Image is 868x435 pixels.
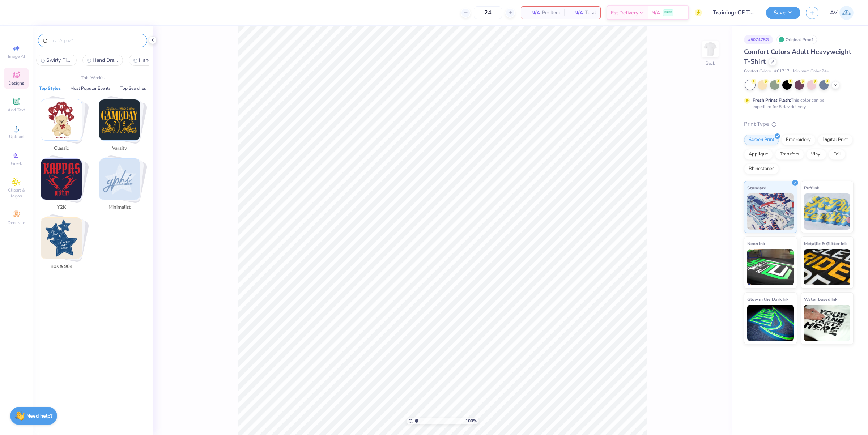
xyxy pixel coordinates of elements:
[747,193,794,230] img: Standard
[839,6,854,20] img: Aargy Velasco
[804,184,819,192] span: Puff Ink
[4,187,29,199] span: Clipart & logos
[465,418,477,424] span: 100 %
[50,204,73,211] span: Y2K
[8,220,25,226] span: Decorate
[93,57,119,64] span: Hand Drawn Ribbons
[744,47,851,66] span: Comfort Colors Adult Heavyweight T-Shirt
[37,85,63,92] button: Top Styles
[766,7,800,19] button: Save
[744,35,773,44] div: # 507475G
[651,9,660,17] span: N/A
[8,107,25,113] span: Add Text
[50,263,73,270] span: 80s & 90s
[50,145,73,152] span: Classic
[804,295,837,303] span: Water based Ink
[747,184,766,192] span: Standard
[129,55,169,66] button: Hand Drawn Ribbons 2
[36,158,91,214] button: Stack Card Button Y2K
[747,305,794,341] img: Glow in the Dark Ink
[99,159,140,200] img: Minimalist
[806,149,826,160] div: Vinyl
[707,5,761,20] input: Untitled Design
[744,120,854,128] div: Print Type
[753,97,791,103] strong: Fresh Prints Flash:
[703,42,718,56] img: Back
[804,240,847,247] span: Metallic & Glitter Ink
[830,9,838,17] span: AV
[804,305,851,341] img: Water based Ink
[781,135,816,145] div: Embroidery
[775,149,804,160] div: Transfers
[36,99,91,155] button: Stack Card Button Classic
[744,135,779,145] div: Screen Print
[774,68,790,74] span: # C1717
[744,163,779,174] div: Rhinestones
[41,159,82,200] img: Y2K
[829,149,846,160] div: Foil
[8,54,25,59] span: Image AI
[744,68,771,74] span: Comfort Colors
[569,9,583,17] span: N/A
[118,85,148,92] button: Top Searches
[36,55,77,66] button: Swirly Pink Heart0
[818,135,853,145] div: Digital Print
[94,99,149,155] button: Stack Card Button Varsity
[8,80,24,86] span: Designs
[753,97,842,110] div: This color can be expedited for 5 day delivery.
[11,161,22,166] span: Greek
[46,57,72,64] span: Swirly Pink Heart
[94,158,149,214] button: Stack Card Button Minimalist
[139,57,165,64] span: Hand Drawn Ribbons
[611,9,638,17] span: Est. Delivery
[36,217,91,273] button: Stack Card Button 80s & 90s
[108,204,131,211] span: Minimalist
[9,134,24,140] span: Upload
[706,60,715,67] div: Back
[82,55,123,66] button: Hand Drawn Ribbons1
[804,193,851,230] img: Puff Ink
[50,37,142,44] input: Try "Alpha"
[793,68,829,74] span: Minimum Order: 24 +
[99,99,140,140] img: Varsity
[585,9,596,17] span: Total
[747,240,765,247] span: Neon Ink
[68,85,113,92] button: Most Popular Events
[81,74,105,81] p: This Week's
[744,149,773,160] div: Applique
[664,10,672,15] span: FREE
[526,9,540,17] span: N/A
[26,413,52,419] strong: Need help?
[41,99,82,140] img: Classic
[830,6,854,20] a: AV
[747,295,788,303] span: Glow in the Dark Ink
[542,9,560,17] span: Per Item
[804,249,851,285] img: Metallic & Glitter Ink
[108,145,131,152] span: Varsity
[41,218,82,259] img: 80s & 90s
[776,35,817,44] div: Original Proof
[474,6,502,19] input: – –
[747,249,794,285] img: Neon Ink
